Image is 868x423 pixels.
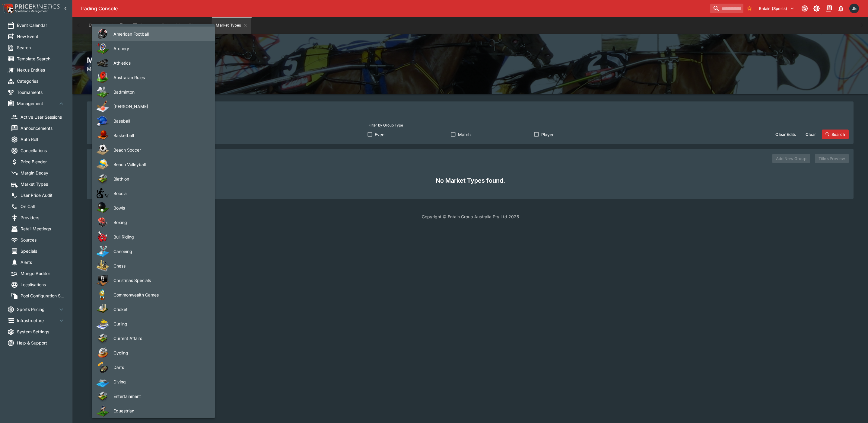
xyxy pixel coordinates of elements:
img: athletics.png [97,57,109,69]
img: canoeing.png [97,245,109,257]
span: [PERSON_NAME] [113,103,205,110]
img: cycling.png [97,347,109,359]
span: Chess [113,263,205,269]
span: Boxing [113,219,205,226]
span: Basketball [113,132,205,139]
span: American Football [113,31,205,37]
span: Entertainment [113,393,205,399]
img: diving.png [97,376,109,388]
span: Australian Rules [113,74,205,81]
img: boxing.png [97,216,109,228]
img: bandy.png [97,100,109,112]
img: boccia.png [97,187,109,199]
img: specials.png [97,274,109,286]
img: australian_rules.png [97,71,109,83]
img: american_football.png [97,28,109,40]
span: Christmas Specials [113,277,205,284]
span: Biathlon [113,176,205,182]
img: basketball.png [97,129,109,141]
span: Badminton [113,89,205,95]
img: badminton.png [97,86,109,98]
span: Beach Volleyball [113,161,205,168]
span: Beach Soccer [113,147,205,153]
img: beach_soccer.png [97,144,109,156]
img: archery.png [97,42,109,54]
span: Archery [113,45,205,52]
img: darts.png [97,361,109,373]
span: Diving [113,379,205,385]
img: bowls.png [97,202,109,214]
span: Canoeing [113,248,205,255]
img: curling.png [97,318,109,330]
img: commonwealth_games.png [97,289,109,301]
img: chess.png [97,260,109,272]
span: Cycling [113,350,205,356]
span: Bowls [113,205,205,211]
span: Equestrian [113,408,205,414]
img: cricket.png [97,303,109,315]
img: other.png [97,390,109,402]
img: beach_volleyball.png [97,158,109,170]
span: Commonwealth Games [113,292,205,298]
span: Athletics [113,60,205,66]
img: baseball.png [97,115,109,127]
img: other.png [97,173,109,185]
span: Curling [113,321,205,327]
span: Darts [113,364,205,370]
span: Boccia [113,190,205,197]
img: bull_riding.png [97,231,109,243]
img: equestrian.png [97,405,109,417]
span: Current Affairs [113,335,205,341]
span: Bull Riding [113,234,205,240]
span: Baseball [113,118,205,124]
span: Cricket [113,306,205,312]
img: other.png [97,332,109,344]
